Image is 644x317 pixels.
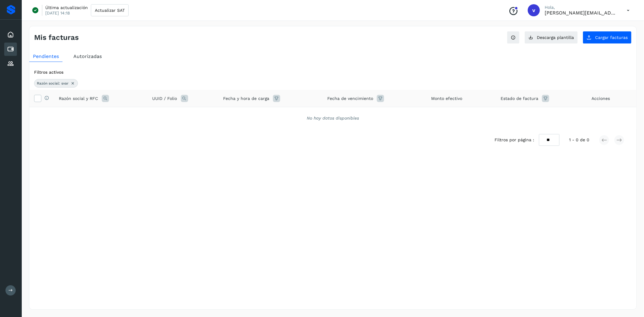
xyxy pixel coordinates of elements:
[223,95,269,102] span: Fecha y hora de carga
[4,57,17,70] div: Proveedores
[592,95,610,102] span: Acciones
[501,95,538,102] span: Estado de factura
[34,33,79,42] h4: Mis facturas
[45,5,88,10] p: Última actualización
[4,28,17,41] div: Inicio
[95,8,125,12] span: Actualizar SAT
[524,31,578,44] button: Descarga plantilla
[73,53,102,59] span: Autorizadas
[327,95,373,102] span: Fecha de vencimiento
[33,53,59,59] span: Pendientes
[45,10,70,16] p: [DATE] 14:18
[4,43,17,56] div: Cuentas por pagar
[152,95,177,102] span: UUID / Folio
[545,10,617,16] p: victor.romero@fidum.com.mx
[595,35,628,40] span: Cargar facturas
[431,95,462,102] span: Monto efectivo
[37,81,69,86] span: Razón social: svar
[583,31,632,44] button: Cargar facturas
[34,79,78,88] div: Razón social: svar
[569,137,589,143] span: 1 - 0 de 0
[537,35,574,40] span: Descarga plantilla
[34,69,632,75] div: Filtros activos
[545,5,617,10] p: Hola,
[91,4,129,16] button: Actualizar SAT
[495,137,534,143] span: Filtros por página :
[59,95,98,102] span: Razón social y RFC
[37,115,629,121] div: No hay datos disponibles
